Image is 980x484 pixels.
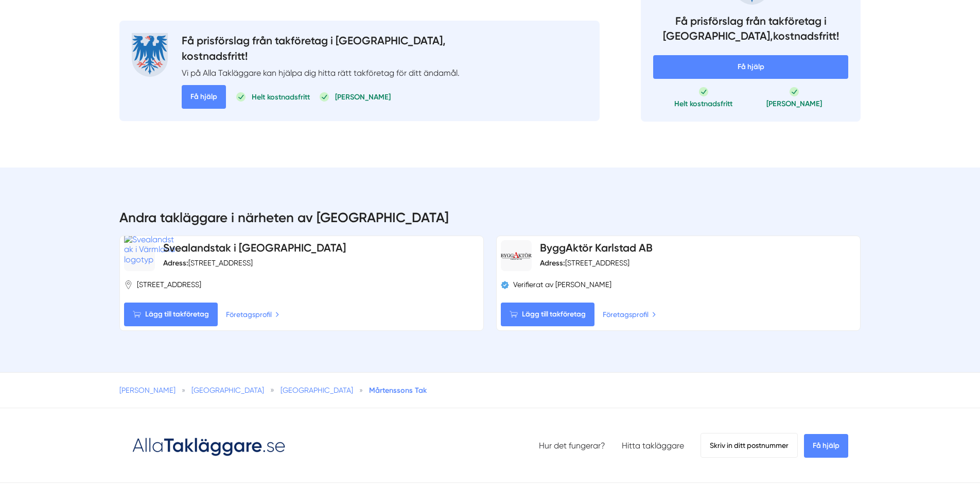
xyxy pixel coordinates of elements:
span: Få hjälp [804,434,848,458]
img: ByggAktör Karlstad AB logotyp [501,252,532,260]
p: [PERSON_NAME] [766,98,822,109]
a: Företagsprofil [603,309,656,320]
a: [PERSON_NAME] [119,386,176,394]
a: Hur det fungerar? [539,441,605,450]
span: » [182,385,185,395]
p: Vi på Alla Takläggare kan hjälpa dig hitta rätt takföretag för ditt ändamål. [182,66,460,79]
span: » [270,385,274,395]
a: Svealandstak i [GEOGRAPHIC_DATA] [163,241,346,254]
h4: Få prisförslag från takföretag i [GEOGRAPHIC_DATA], kostnadsfritt! [182,33,460,66]
span: Verifierat av [PERSON_NAME] [513,279,611,290]
strong: Adress: [540,258,565,268]
p: [PERSON_NAME] [335,92,391,102]
span: Skriv in ditt postnummer [701,433,798,458]
a: ByggAktör Karlstad AB [540,241,653,254]
h3: Andra takläggare i närheten av [GEOGRAPHIC_DATA] [119,209,861,236]
span: » [359,385,363,395]
a: Mårtenssons Tak [369,386,427,395]
div: [STREET_ADDRESS] [540,258,629,268]
a: Hitta takläggare [622,441,684,450]
p: Helt kostnadsfritt [674,98,732,109]
div: [STREET_ADDRESS] [163,258,253,268]
a: Företagsprofil [226,309,279,320]
strong: Adress: [163,258,188,268]
img: Svealandstak i Värmland logotyp [124,235,175,277]
a: [GEOGRAPHIC_DATA] [191,386,264,394]
span: Få hjälp [182,85,226,109]
span: [STREET_ADDRESS] [137,279,201,290]
a: [GEOGRAPHIC_DATA] [281,386,353,394]
img: Logotyp Alla Takläggare [132,433,286,457]
span: Få hjälp [653,55,848,79]
p: Helt kostnadsfritt [252,92,310,102]
: Lägg till takföretag [501,303,594,326]
svg: Pin / Karta [124,280,133,289]
h4: Få prisförslag från takföretag i [GEOGRAPHIC_DATA], kostnadsfritt! [653,13,848,46]
: Lägg till takföretag [124,303,218,326]
nav: Breadcrumb [119,385,861,395]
